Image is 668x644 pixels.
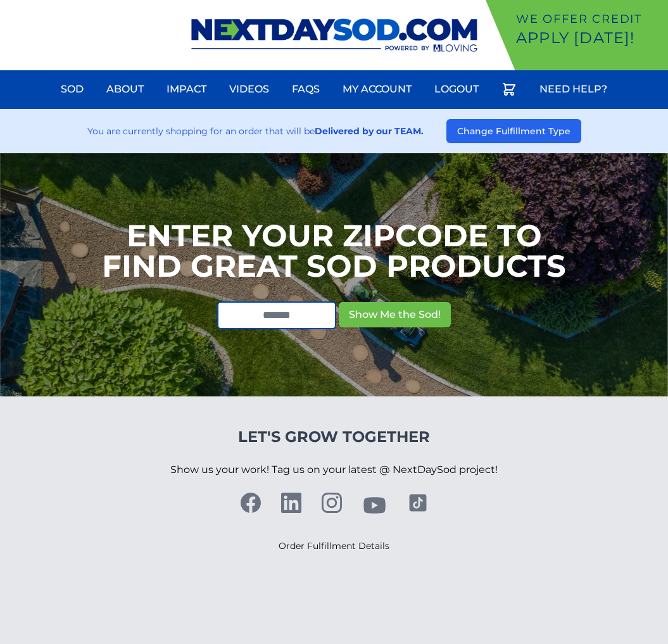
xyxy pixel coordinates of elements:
[335,74,419,104] a: My Account
[53,74,91,104] a: Sod
[102,220,566,281] h1: Enter your Zipcode to Find Great Sod Products
[427,74,486,104] a: Logout
[159,74,214,104] a: Impact
[284,74,327,104] a: FAQs
[222,74,277,104] a: Videos
[99,74,151,104] a: About
[279,540,389,552] a: Order Fulfillment Details
[516,28,663,48] p: Apply [DATE]!
[170,447,498,493] p: Show us your work! Tag us on your latest @ NextDaySod project!
[446,119,581,143] button: Change Fulfillment Type
[339,302,451,327] button: Show Me the Sod!
[532,74,615,104] a: Need Help?
[170,427,498,447] h4: Let's Grow Together
[516,10,663,28] p: We offer Credit
[315,125,424,137] strong: Delivered by our TEAM.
